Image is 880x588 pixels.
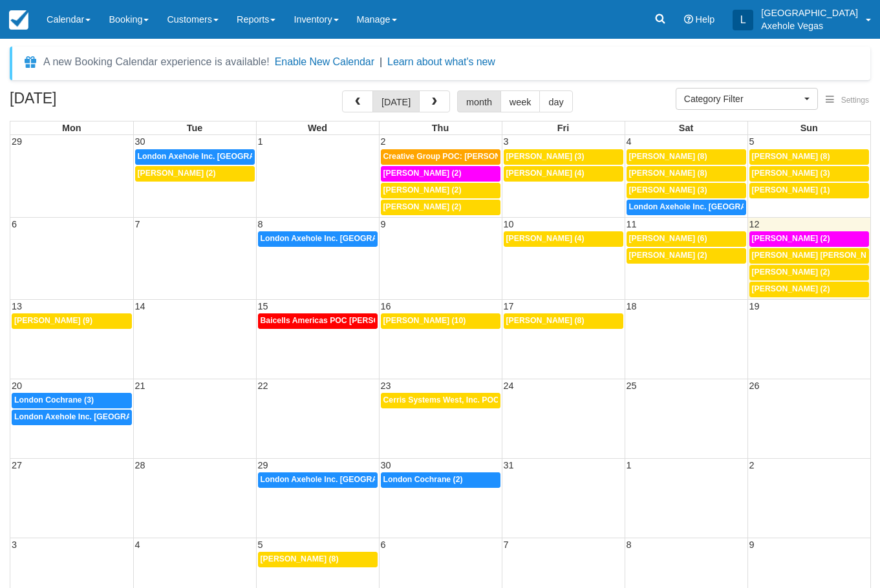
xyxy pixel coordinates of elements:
[749,265,870,280] a: [PERSON_NAME] (2)
[676,88,818,110] button: Category Filter
[381,393,500,408] a: Cerris Systems West, Inc. POC [PERSON_NAME] (1)
[381,313,500,329] a: [PERSON_NAME] (10)
[275,56,374,68] button: Enable New Calendar
[749,231,870,247] a: [PERSON_NAME] (2)
[257,381,270,391] span: 22
[504,149,623,165] a: [PERSON_NAME] (3)
[261,316,432,325] span: Baicells Americas POC [PERSON_NAME] (53)
[506,316,585,325] span: [PERSON_NAME] (8)
[10,219,18,229] span: 6
[134,301,147,311] span: 14
[258,472,378,488] a: London Axehole Inc. [GEOGRAPHIC_DATA] (2)
[629,251,707,260] span: [PERSON_NAME] (2)
[10,460,23,470] span: 27
[761,6,858,19] p: [GEOGRAPHIC_DATA]
[134,460,147,470] span: 28
[372,90,420,112] button: [DATE]
[748,301,761,311] span: 19
[14,395,94,404] span: London Cochrane (3)
[752,284,830,293] span: [PERSON_NAME] (2)
[380,381,392,391] span: 23
[627,231,746,247] a: [PERSON_NAME] (6)
[506,234,585,243] span: [PERSON_NAME] (4)
[261,475,436,484] span: London Axehole Inc. [GEOGRAPHIC_DATA] (2)
[383,202,462,211] span: [PERSON_NAME] (2)
[841,96,869,105] span: Settings
[381,472,500,488] a: London Cochrane (2)
[135,166,255,182] a: [PERSON_NAME] (2)
[625,381,638,391] span: 25
[12,410,132,425] a: London Axehole Inc. [GEOGRAPHIC_DATA] (2)
[308,123,327,133] span: Wed
[187,123,203,133] span: Tue
[135,149,255,165] a: London Axehole Inc. [GEOGRAPHIC_DATA] (3)
[502,301,515,311] span: 17
[629,169,707,178] span: [PERSON_NAME] (8)
[627,248,746,264] a: [PERSON_NAME] (2)
[380,219,387,229] span: 9
[502,381,515,391] span: 24
[627,149,746,165] a: [PERSON_NAME] (8)
[752,234,830,243] span: [PERSON_NAME] (2)
[752,169,830,178] span: [PERSON_NAME] (3)
[625,460,633,470] span: 1
[383,152,543,161] span: Creative Group POC: [PERSON_NAME] (5)
[504,313,623,329] a: [PERSON_NAME] (8)
[383,395,580,404] span: Cerris Systems West, Inc. POC [PERSON_NAME] (1)
[383,169,462,178] span: [PERSON_NAME] (2)
[500,90,541,112] button: week
[748,460,756,470] span: 2
[627,200,746,215] a: London Axehole Inc. [GEOGRAPHIC_DATA] (3)
[10,301,23,311] span: 13
[625,219,638,229] span: 11
[504,231,623,247] a: [PERSON_NAME] (4)
[539,90,572,112] button: day
[733,10,753,30] div: L
[627,183,746,198] a: [PERSON_NAME] (3)
[9,10,28,30] img: checkfront-main-nav-mini-logo.png
[752,152,830,161] span: [PERSON_NAME] (8)
[381,149,500,165] a: Creative Group POC: [PERSON_NAME] (5)
[502,460,515,470] span: 31
[138,152,314,161] span: London Axehole Inc. [GEOGRAPHIC_DATA] (3)
[257,136,264,147] span: 1
[261,234,436,243] span: London Axehole Inc. [GEOGRAPHIC_DATA] (2)
[749,248,870,264] a: [PERSON_NAME] [PERSON_NAME] (3)
[625,540,633,550] span: 8
[10,540,18,550] span: 3
[257,460,270,470] span: 29
[134,381,147,391] span: 21
[800,123,818,133] span: Sun
[380,56,382,67] span: |
[625,136,633,147] span: 4
[134,540,142,550] span: 4
[257,219,264,229] span: 8
[10,90,173,114] h2: [DATE]
[748,136,756,147] span: 5
[257,301,270,311] span: 15
[381,200,500,215] a: [PERSON_NAME] (2)
[380,136,387,147] span: 2
[679,123,693,133] span: Sat
[138,169,216,178] span: [PERSON_NAME] (2)
[557,123,569,133] span: Fri
[748,219,761,229] span: 12
[818,91,877,110] button: Settings
[506,152,585,161] span: [PERSON_NAME] (3)
[629,202,805,211] span: London Axehole Inc. [GEOGRAPHIC_DATA] (3)
[14,316,92,325] span: [PERSON_NAME] (9)
[432,123,449,133] span: Thu
[752,268,830,277] span: [PERSON_NAME] (2)
[748,381,761,391] span: 26
[261,554,339,563] span: [PERSON_NAME] (8)
[134,136,147,147] span: 30
[381,183,500,198] a: [PERSON_NAME] (2)
[749,149,870,165] a: [PERSON_NAME] (8)
[62,123,81,133] span: Mon
[504,166,623,182] a: [PERSON_NAME] (4)
[258,231,378,247] a: London Axehole Inc. [GEOGRAPHIC_DATA] (2)
[387,56,495,67] a: Learn about what's new
[749,183,870,198] a: [PERSON_NAME] (1)
[12,313,132,329] a: [PERSON_NAME] (9)
[457,90,501,112] button: month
